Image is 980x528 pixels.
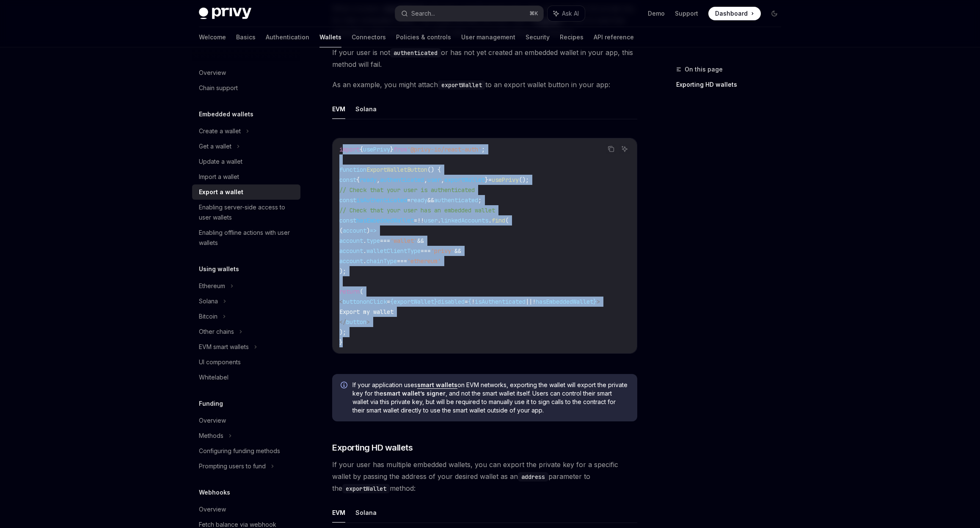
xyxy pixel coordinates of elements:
code: exportWallet [438,80,485,90]
span: ) [366,227,370,234]
span: account [339,237,363,245]
span: hasEmbeddedWallet [356,217,414,224]
span: const [339,196,356,204]
a: Dashboard [708,7,761,20]
div: Overview [199,68,226,78]
span: ; [482,146,485,153]
span: = [465,298,468,305]
span: , [441,176,444,184]
button: Copy the contents from the code block [606,143,617,154]
span: ready [360,176,377,184]
div: Enabling server-side access to user wallets [199,202,295,223]
span: === [421,247,431,255]
div: Overview [199,415,226,426]
button: Search...⌘K [395,6,543,21]
div: Enabling offline actions with user wallets [199,228,295,248]
span: . [363,237,366,245]
div: Methods [199,431,223,441]
span: . [363,257,366,265]
button: EVM [332,503,345,522]
span: user [427,176,441,184]
span: ExportWalletButton [366,166,427,173]
span: </ [339,318,346,326]
span: Dashboard [715,9,748,18]
span: ); [339,267,346,275]
img: dark logo [199,8,251,19]
div: Get a wallet [199,141,231,151]
span: function [339,166,366,173]
span: 'wallet' [390,237,417,245]
span: const [339,176,356,184]
div: Bitcoin [199,311,217,322]
span: As an example, you might attach to an export wallet button in your app: [332,79,637,91]
span: 'privy' [431,247,454,255]
a: Enabling server-side access to user wallets [192,200,300,225]
span: exportWallet [394,298,434,305]
div: Search... [411,8,435,19]
strong: smart wallet’s signer [383,390,446,397]
span: walletClientType [366,247,421,255]
span: isAuthenticated [475,298,526,305]
span: = [387,298,390,305]
div: Chain support [199,83,238,93]
span: On this page [685,64,723,74]
div: Solana [199,296,218,306]
span: button [346,318,366,326]
span: } [593,298,597,305]
a: UI components [192,355,300,370]
div: EVM smart wallets [199,342,249,352]
span: import [339,146,360,153]
span: // Check that your user is authenticated [339,186,475,194]
h5: Webhooks [199,487,230,498]
span: && [427,196,434,204]
div: Overview [199,504,226,514]
span: onClick [363,298,387,305]
span: { [468,298,471,305]
span: } [390,146,394,153]
span: linkedAccounts [441,217,488,224]
span: button [343,298,363,305]
span: } [434,298,438,305]
a: Overview [192,413,300,428]
span: If your user has multiple embedded wallets, you can export the private key for a specific wallet ... [332,459,637,494]
button: Toggle dark mode [768,7,781,20]
span: . [488,217,492,224]
a: Welcome [199,27,226,47]
a: Basics [236,27,256,47]
span: type [366,237,380,245]
h5: Funding [199,399,223,409]
span: '@privy-io/react-auth' [407,146,482,153]
span: disabled [438,298,465,305]
a: Exporting HD wallets [676,78,788,91]
span: ; [478,196,482,204]
span: () { [427,166,441,173]
span: ! [471,298,475,305]
span: Ask AI [562,9,579,18]
div: Export a wallet [199,187,243,197]
a: API reference [594,27,634,47]
a: Authentication [266,27,309,47]
a: Update a wallet [192,154,300,169]
span: = [414,217,417,224]
span: exportWallet [444,176,485,184]
span: usePrivy [363,146,390,153]
div: Update a wallet [199,157,242,167]
span: && [417,237,424,245]
code: authenticated [390,48,441,58]
button: Solana [355,99,377,119]
span: === [397,257,407,265]
span: hasEmbeddedWallet [536,298,593,305]
span: === [380,237,390,245]
span: (); [519,176,529,184]
button: Ask AI [548,6,585,21]
span: account [343,227,366,234]
span: . [363,247,366,255]
span: ! [532,298,536,305]
span: ready [410,196,427,204]
a: Export a wallet [192,184,300,200]
span: } [485,176,488,184]
a: Chain support [192,80,300,96]
div: Prompting users to fund [199,461,266,471]
span: > [597,298,600,305]
a: Import a wallet [192,169,300,184]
